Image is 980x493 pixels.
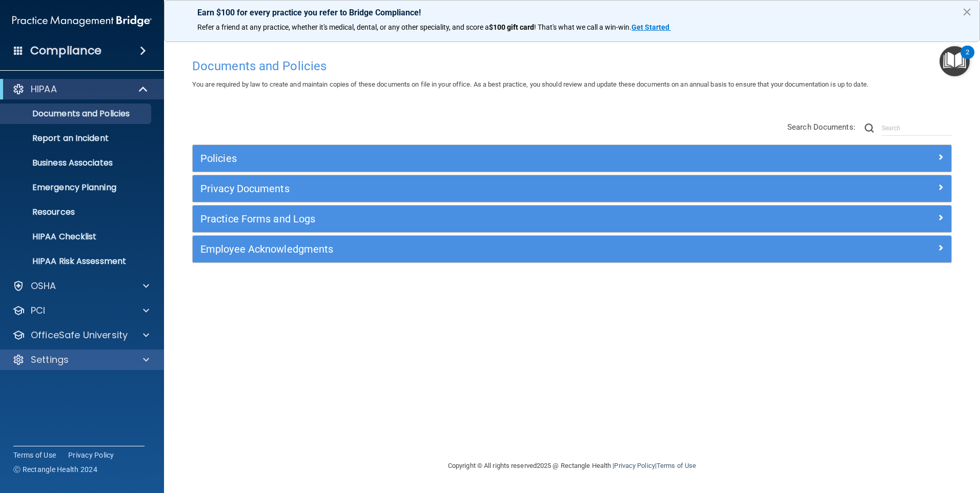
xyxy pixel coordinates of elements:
a: Privacy Policy [68,450,114,460]
h5: Privacy Documents [200,183,754,194]
p: Earn $100 for every practice you refer to Bridge Compliance! [197,8,947,17]
a: Terms of Use [657,462,696,469]
img: PMB logo [12,11,152,31]
a: Practice Forms and Logs [200,211,944,227]
p: Settings [31,354,69,366]
a: PCI [12,304,149,317]
a: Get Started [631,23,671,31]
p: HIPAA Checklist [7,232,147,242]
h5: Employee Acknowledgments [200,243,754,255]
p: Emergency Planning [7,182,147,193]
div: Copyright © All rights reserved 2025 @ Rectangle Health | | [385,449,759,482]
p: Resources [7,207,147,217]
strong: $100 gift card [489,23,534,31]
a: Settings [12,354,149,366]
span: ! That's what we call a win-win. [534,23,631,31]
h5: Policies [200,153,754,164]
button: Close [962,4,972,20]
strong: Get Started [631,23,669,31]
p: Report an Incident [7,133,147,143]
a: Terms of Use [13,450,56,460]
p: Business Associates [7,158,147,168]
a: Employee Acknowledgments [200,241,944,257]
p: Documents and Policies [7,109,147,119]
h4: Documents and Policies [192,59,952,73]
h5: Practice Forms and Logs [200,213,754,224]
a: HIPAA [12,83,149,95]
span: Search Documents: [787,122,855,132]
div: 2 [966,52,969,66]
img: ic-search.3b580494.png [865,124,874,133]
a: OfficeSafe University [12,329,149,341]
span: You are required by law to create and maintain copies of these documents on file in your office. ... [192,80,868,88]
a: Privacy Policy [614,462,655,469]
button: Open Resource Center, 2 new notifications [940,46,970,76]
p: OSHA [31,280,56,292]
p: HIPAA Risk Assessment [7,256,147,266]
span: Refer a friend at any practice, whether it's medical, dental, or any other speciality, and score a [197,23,489,31]
h4: Compliance [30,44,101,58]
a: OSHA [12,280,149,292]
a: Privacy Documents [200,180,944,197]
p: HIPAA [31,83,57,95]
p: OfficeSafe University [31,329,128,341]
span: Ⓒ Rectangle Health 2024 [13,464,97,475]
a: Policies [200,150,944,167]
p: PCI [31,304,45,317]
input: Search [882,120,952,136]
